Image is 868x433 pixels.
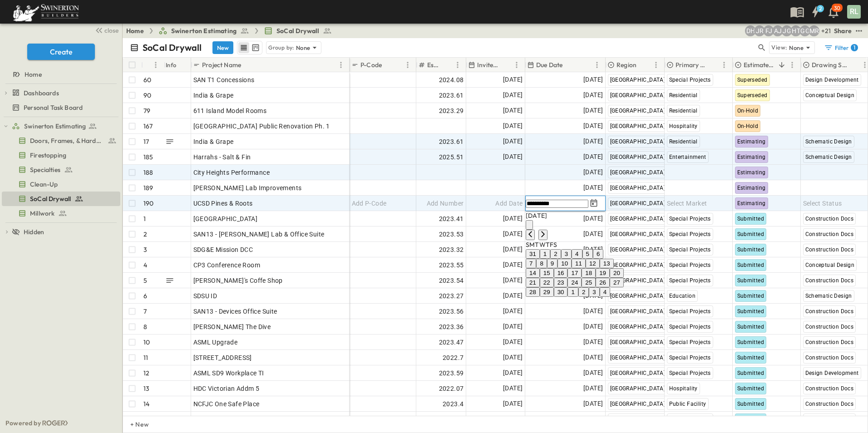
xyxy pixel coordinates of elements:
[2,192,118,205] a: SoCal Drywall
[193,153,251,162] span: Harrahs - Salt & Fin
[193,338,238,347] span: ASML Upgrade
[143,183,153,192] p: 189
[12,120,118,133] a: Swinerton Estimating
[526,220,533,230] button: calendar view is open, switch to year view
[503,352,523,363] span: [DATE]
[709,60,719,70] button: Sort
[158,26,249,35] a: Swinerton Estimating
[781,25,792,36] div: Jorge Garcia (jorgarcia@swinerton.com)
[501,60,511,70] button: Sort
[805,138,852,145] span: Schematic Design
[846,4,862,20] button: RL
[834,26,852,35] div: Share
[526,278,540,287] button: 21
[583,352,603,363] span: [DATE]
[572,249,582,259] button: 4
[610,169,666,176] span: [GEOGRAPHIC_DATA]
[610,108,666,114] span: [GEOGRAPHIC_DATA]
[477,60,499,69] p: Invite Date
[578,287,589,297] button: 2
[763,25,774,36] div: Francisco J. Sanchez (frsanchez@swinerton.com)
[610,354,666,361] span: [GEOGRAPHIC_DATA]
[737,354,764,361] span: Submitted
[583,337,603,347] span: [DATE]
[503,260,523,270] span: [DATE]
[30,194,71,203] span: SoCal Drywall
[126,26,144,35] a: Home
[193,183,302,192] span: [PERSON_NAME] Lab Improvements
[27,44,95,60] button: Create
[526,259,536,268] button: 7
[737,231,764,237] span: Submitted
[669,354,711,361] span: Special Projects
[812,60,848,69] p: Drawing Status
[193,245,253,254] span: SDG&E Mission DCC
[193,307,277,316] span: SAN13 - Devices Office Suite
[805,231,854,237] span: Construction Docs
[143,214,146,223] p: 1
[610,339,666,345] span: [GEOGRAPHIC_DATA]
[439,276,464,285] span: 2023.54
[600,287,610,297] button: 4
[669,246,711,253] span: Special Projects
[193,106,267,115] span: 611 Island Model Rooms
[2,133,120,148] div: Doors, Frames, & Hardwaretest
[596,268,610,278] button: 19
[526,230,535,240] button: Previous month
[30,151,66,160] span: Firestopping
[143,91,151,100] p: 90
[610,277,666,284] span: [GEOGRAPHIC_DATA]
[352,199,387,208] span: Add P-Code
[583,121,603,131] span: [DATE]
[12,87,118,99] a: Dashboards
[503,229,523,239] span: [DATE]
[737,154,766,160] span: Estimating
[669,324,711,330] span: Special Projects
[561,249,572,259] button: 3
[511,59,522,70] button: Menu
[550,241,553,249] span: Friday
[853,44,855,51] h6: 1
[737,92,768,98] span: Superseded
[24,89,59,98] span: Dashboards
[526,241,529,249] span: Sunday
[143,106,150,115] p: 79
[538,230,547,240] button: Next month
[805,154,852,160] span: Schematic Design
[250,42,261,53] button: kanban view
[439,338,464,347] span: 2023.47
[427,199,464,208] span: Add Number
[2,207,118,220] a: Millwork
[143,276,147,285] p: 5
[805,277,854,284] span: Construction Docs
[554,287,568,297] button: 30
[610,138,666,145] span: [GEOGRAPHIC_DATA]
[237,41,262,54] div: table view
[143,230,147,239] p: 2
[143,41,202,54] p: SoCal Drywall
[589,287,599,297] button: 3
[806,4,824,20] button: 2
[805,92,855,98] span: Conceptual Design
[567,268,582,278] button: 17
[610,262,666,268] span: [GEOGRAPHIC_DATA]
[805,324,854,330] span: Construction Docs
[264,26,332,35] a: SoCal Drywall
[202,60,241,69] p: Project Name
[2,148,120,162] div: Firestoppingtest
[503,275,523,285] span: [DATE]
[143,75,151,84] p: 60
[535,241,539,249] span: Tuesday
[193,137,234,146] span: India & Grape
[610,324,666,330] span: [GEOGRAPHIC_DATA]
[754,25,765,36] div: Joshua Russell (joshua.russell@swinerton.com)
[582,249,593,259] button: 5
[805,216,854,222] span: Construction Docs
[610,278,624,287] button: 27
[554,268,568,278] button: 16
[821,26,830,35] p: + 21
[669,262,711,268] span: Special Projects
[143,322,147,331] p: 8
[820,41,861,54] button: Filter1
[193,261,261,270] span: CP3 Conference Room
